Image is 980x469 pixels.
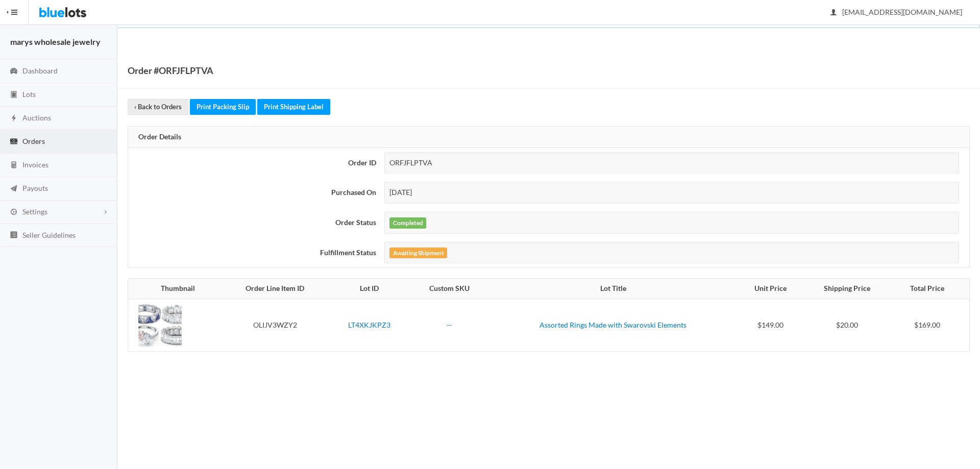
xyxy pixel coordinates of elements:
[803,299,891,351] td: $20.00
[22,66,58,75] span: Dashboard
[9,137,19,147] ion-icon: cash
[891,279,969,299] th: Total Price
[22,160,48,169] span: Invoices
[9,67,19,77] ion-icon: speedometer
[831,8,962,16] span: [EMAIL_ADDRESS][DOMAIN_NAME]
[128,127,969,148] div: Order Details
[389,217,426,229] label: Completed
[22,137,45,145] span: Orders
[221,299,329,351] td: OLIJV3WZY2
[803,279,891,299] th: Shipping Price
[128,208,380,238] th: Order Status
[22,90,36,98] span: Lots
[384,152,959,174] div: ORFJFLPTVA
[128,63,213,78] h1: Order #ORFJFLPTVA
[22,184,48,192] span: Payouts
[447,320,452,329] a: --
[22,231,76,239] span: Seller Guidelines
[348,320,390,329] a: LT4XKJKPZ3
[128,148,380,178] th: Order ID
[329,279,410,299] th: Lot ID
[488,279,739,299] th: Lot Title
[738,279,803,299] th: Unit Price
[10,37,101,46] strong: marys wholesale jewelry
[9,90,19,100] ion-icon: clipboard
[9,161,19,170] ion-icon: calculator
[410,279,488,299] th: Custom SKU
[384,182,959,204] div: [DATE]
[9,231,19,240] ion-icon: list box
[9,208,19,217] ion-icon: cog
[540,320,687,329] a: Assorted Rings Made with Swarovski Elements
[22,113,51,122] span: Auctions
[128,279,221,299] th: Thumbnail
[828,8,839,18] ion-icon: person
[128,178,380,208] th: Purchased On
[190,99,256,115] a: Print Packing Slip
[9,114,19,124] ion-icon: flash
[738,299,803,351] td: $149.00
[128,99,188,115] a: ‹ Back to Orders
[22,207,47,216] span: Settings
[128,238,380,268] th: Fulfillment Status
[9,184,19,194] ion-icon: paper plane
[891,299,969,351] td: $169.00
[389,248,447,259] label: Awaiting Shipment
[257,99,330,115] a: Print Shipping Label
[221,279,329,299] th: Order Line Item ID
